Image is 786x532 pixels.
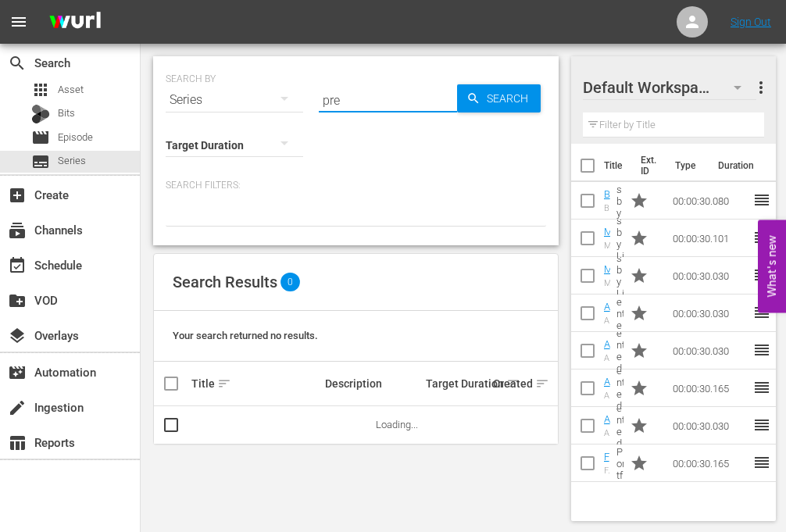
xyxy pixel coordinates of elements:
div: Ax Men S6 image presented by History ( New logo) 30 [604,391,613,401]
div: FAST Channel Miscellaneous 2024 Winter Portfolio Lifestyle Cross Channel [PERSON_NAME] [604,466,613,476]
span: reorder [752,191,771,209]
span: Asset [31,80,50,99]
div: Best of Pawn Stars [PERSON_NAME] 30 [604,203,613,213]
td: 00:00:30.030 [666,332,752,370]
div: Target Duration [426,374,488,393]
p: Search Filters: [166,179,546,192]
span: reorder [752,453,771,472]
span: Promo [630,416,648,435]
div: Movie Favorites by Lifetime Promo 30 [604,278,613,288]
a: Best of Pawn Stars [PERSON_NAME] 30 [604,188,616,470]
span: Channels [8,221,27,240]
td: Best of Pawn Stars by History Promo 30 [610,182,623,220]
span: Episode [58,130,93,145]
span: menu [9,12,28,31]
span: more_vert [752,78,770,97]
div: Created [493,374,522,393]
span: VOD [8,291,27,310]
span: reorder [752,266,771,284]
a: Sign Out [731,16,771,28]
button: Search [457,84,541,112]
span: reorder [752,303,771,322]
th: Title [604,144,631,187]
td: 00:00:30.030 [666,407,752,445]
span: sort [217,377,231,391]
span: Loading... [376,419,418,430]
td: 00:00:30.165 [666,370,752,407]
td: 00:00:30.030 [666,295,752,332]
span: Automation [8,363,27,382]
span: Asset [58,82,84,98]
span: Create [8,186,27,205]
span: 8 [718,73,738,105]
img: ans4CAIJ8jUAAAAAAAAAAAAAAAAAAAAAAAAgQb4GAAAAAAAAAAAAAAAAAAAAAAAAJMjXAAAAAAAAAAAAAAAAAAAAAAAAgAT5G... [38,4,113,41]
span: reorder [752,228,771,247]
span: Promo [630,304,648,323]
span: Your search returned no results. [173,330,318,341]
td: FAST Channel Miscellaneous 2024 Winter Portfolio Lifestyle Cross Channel [PERSON_NAME] [610,445,623,482]
a: Movie Favorites by Lifetime Promo 30 [604,226,619,507]
td: Movie Favorites by Lifetime Promo 30 [610,220,623,257]
div: Description [325,377,421,390]
span: reorder [752,341,771,359]
span: Series [58,153,86,169]
span: Search [481,84,541,112]
span: Promo [630,266,648,285]
div: Title [191,374,320,393]
button: more_vert [752,69,770,106]
td: Movie Favorites by Lifetime Promo 30 [610,257,623,295]
td: Ax Men S6 image presented by History ( New logo) 30 [610,370,623,407]
span: Promo [630,191,648,210]
span: reorder [752,416,771,434]
span: Episode [31,128,50,147]
span: Search [8,54,27,73]
span: Promo [630,454,648,473]
div: Default Workspace [583,66,757,109]
div: Bits [31,105,50,123]
span: Promo [630,341,648,360]
td: Ax Men Life Image presented by History ( New logo) 30 [610,332,623,370]
span: reorder [752,378,771,397]
span: Overlays [8,327,27,345]
span: Bits [58,105,75,121]
div: Series [166,78,303,122]
button: Open Feedback Widget [758,220,786,312]
div: Ax Men S7 image presented by History ( New logo) 30 [604,428,613,438]
th: Type [666,144,709,187]
td: Ax Men S7 image presented by History ( New logo) 30 [610,407,623,445]
td: 00:00:30.030 [666,257,752,295]
td: 00:00:30.165 [666,445,752,482]
td: 00:00:30.101 [666,220,752,257]
div: Ax Men Life Image presented by History ( New logo) 30 [604,353,613,363]
span: Schedule [8,256,27,275]
td: Ax Men Tree image presented by History ( New logo) 30 [610,295,623,332]
div: Ax Men Tree image presented by History ( New logo) 30 [604,316,613,326]
span: Search Results [173,273,277,291]
span: Series [31,152,50,171]
th: Ext. ID [631,144,666,187]
span: Ingestion [8,398,27,417]
span: Reports [8,434,27,452]
span: Promo [630,379,648,398]
span: 0 [280,273,300,291]
span: Promo [630,229,648,248]
td: 00:00:30.080 [666,182,752,220]
div: Movie Favorites by Lifetime Promo 30 [604,241,613,251]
